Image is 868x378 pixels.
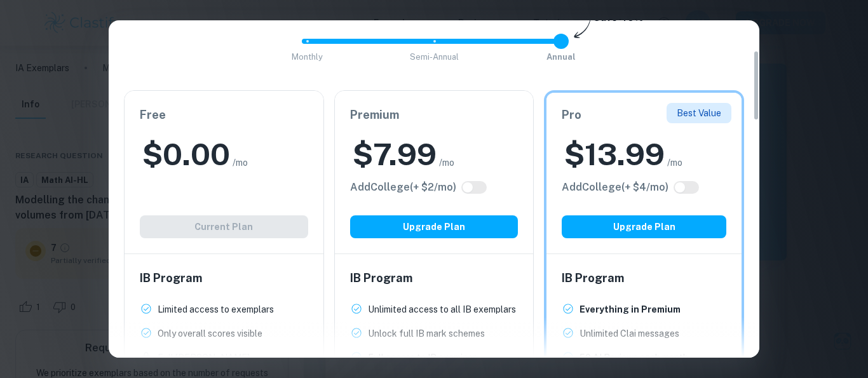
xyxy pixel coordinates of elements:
[350,180,456,195] h6: Click to see all the additional College features.
[410,52,459,62] span: Semi-Annual
[677,106,721,120] p: Best Value
[562,215,726,238] button: Upgrade Plan
[593,10,644,32] h6: Save 40%
[574,18,591,39] img: subscription-arrow.svg
[353,134,437,175] h2: $ 7.99
[667,156,682,170] span: /mo
[142,134,230,175] h2: $ 0.00
[562,106,726,124] h6: Pro
[368,302,516,316] p: Unlimited access to all IB exemplars
[140,106,308,124] h6: Free
[546,52,576,62] span: Annual
[233,156,248,170] span: /mo
[350,215,519,238] button: Upgrade Plan
[439,156,454,170] span: /mo
[350,269,519,287] h6: IB Program
[580,302,681,316] p: Everything in Premium
[564,134,665,175] h2: $ 13.99
[350,106,519,124] h6: Premium
[292,52,323,62] span: Monthly
[140,269,308,287] h6: IB Program
[158,302,274,316] p: Limited access to exemplars
[562,269,726,287] h6: IB Program
[562,180,668,195] h6: Click to see all the additional College features.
